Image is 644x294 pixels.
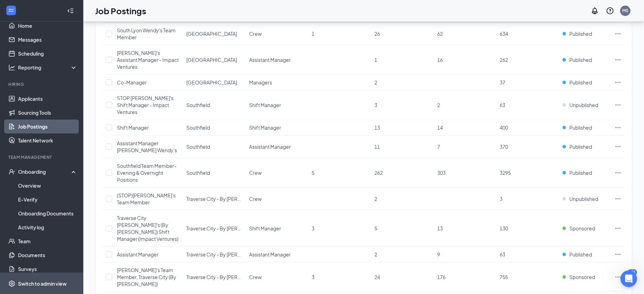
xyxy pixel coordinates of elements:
[437,274,446,280] span: 176
[249,274,262,280] span: Crew
[63,209,75,220] button: Scroll to bottom
[615,251,621,258] svg: Ellipses
[569,251,592,258] span: Published
[117,79,147,85] span: Co-Manager
[246,75,308,90] td: Managers
[16,117,108,124] li: Go to the tab.
[117,267,176,287] span: [PERSON_NAME]'s Team Member, Traverse City (By [PERSON_NAME])
[437,144,440,150] span: 7
[249,57,291,63] span: Assistant Manager
[95,5,146,17] h1: Job Postings
[312,225,314,231] span: 3
[500,225,508,231] span: 130
[615,169,621,176] svg: Ellipses
[186,102,210,108] span: Southfield
[374,57,377,63] span: 1
[569,101,598,108] span: Unpublished
[122,3,134,15] div: Close
[249,251,291,258] span: Assistant Manager
[500,57,508,63] span: 262
[18,262,77,276] a: Surveys
[500,79,505,85] span: 37
[569,30,592,37] span: Published
[117,163,177,183] span: Southfield Team Member-Evening & Overnight Positions
[569,169,592,176] span: Published
[374,124,380,131] span: 13
[39,117,68,123] b: Applicants
[117,140,177,153] span: Assistant Manager [PERSON_NAME] Wendy's
[18,234,77,248] a: Team
[615,195,621,202] svg: Ellipses
[186,124,210,131] span: Southfield
[246,120,308,136] td: Shift Manager
[500,251,505,258] span: 63
[8,64,15,71] svg: Analysis
[8,280,15,287] svg: Settings
[5,3,18,16] button: go back
[249,124,281,131] span: Shift Manager
[622,8,628,14] div: MS
[37,134,50,139] b: ( … )
[246,247,308,262] td: Assistant Manager
[620,270,637,287] iframe: Intercom live chat
[615,273,621,280] svg: Ellipses
[500,124,508,131] span: 400
[437,170,446,176] span: 303
[569,56,592,63] span: Published
[183,188,246,210] td: Traverse City - By Meijer
[18,33,77,47] a: Messages
[117,27,176,40] span: South Lyon Wendy's Team Member
[437,124,443,131] span: 14
[606,7,614,15] svg: QuestionInfo
[374,170,383,176] span: 262
[8,168,15,175] svg: UserCheck
[18,248,77,262] a: Documents
[18,206,77,220] a: Onboarding Documents
[186,144,210,150] span: Southfield
[500,102,505,108] span: 63
[11,86,108,107] div: Marking the duplicate as inactive will ensure only the hired application remains active in your r...
[18,19,77,33] a: Home
[117,95,173,115] span: STOP [PERSON_NAME]'s Shift Manager - Impact Ventures
[249,79,272,85] span: Managers
[615,101,621,108] svg: Ellipses
[117,50,179,70] span: [PERSON_NAME]'s Assistant Manager - Impact Ventures
[6,38,133,160] div: Kiara says…
[615,79,621,86] svg: Ellipses
[246,45,308,75] td: Assistant Manager
[437,225,443,231] span: 13
[8,7,15,14] svg: WorkstreamLogo
[16,133,108,140] li: Click the menu.
[183,23,246,45] td: South Lyon
[615,143,621,150] svg: Ellipses
[569,195,598,202] span: Unpublished
[18,133,77,147] a: Talent Network
[249,102,281,108] span: Shift Manager
[569,273,595,280] span: Sponsored
[569,124,592,131] span: Published
[8,154,76,160] div: Team Management
[374,79,377,85] span: 2
[11,42,108,83] div: For the duplicate application, you can simply . When an applicant is marked inactive, Workstream ...
[615,56,621,63] svg: Ellipses
[8,81,76,87] div: Hiring
[18,193,77,206] a: E-Verify
[186,251,266,258] span: Traverse City - By [PERSON_NAME]
[374,274,380,280] span: 24
[437,31,443,37] span: 62
[183,75,246,90] td: South Lyon
[246,210,308,247] td: Shift Manager
[249,225,281,231] span: Shift Manager
[18,64,78,71] div: Reporting
[16,125,108,132] li: Locate the applicant.
[437,102,440,108] span: 2
[246,23,308,45] td: Crew
[249,170,262,176] span: Crew
[18,220,77,234] a: Activity log
[437,57,443,63] span: 16
[18,120,77,133] a: Job Postings
[374,102,377,108] span: 3
[615,225,621,232] svg: Ellipses
[312,274,314,280] span: 3
[186,274,266,280] span: Traverse City - By [PERSON_NAME]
